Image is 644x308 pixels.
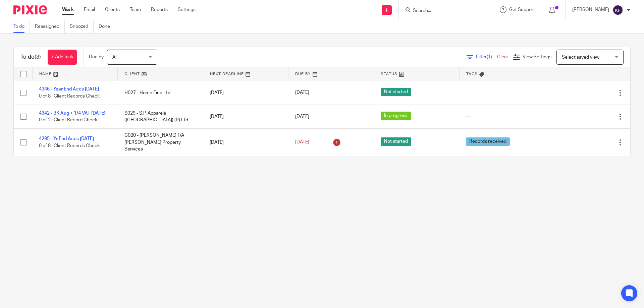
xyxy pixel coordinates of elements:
a: Team [130,6,141,13]
h1: To do [20,54,41,61]
span: [DATE] [295,114,309,119]
input: Search [412,8,473,14]
span: Not started [381,88,411,96]
span: Get Support [509,7,535,12]
span: Records received [466,137,510,146]
td: [DATE] [203,105,288,128]
span: 0 of 8 · Client Records Check [39,143,100,148]
span: All [112,55,117,60]
span: 0 of 2 · Client Record Check [39,118,97,122]
a: 4342 - BK Aug + 1/4 VAT [DATE] [39,111,105,116]
span: In progress [381,112,411,120]
span: (3) [35,54,41,60]
a: Settings [178,6,196,13]
p: Due by [89,54,104,60]
span: Filter [476,55,497,59]
img: svg%3E [612,5,623,15]
span: Select saved view [562,55,599,60]
div: --- [466,113,538,120]
a: To do [13,20,30,33]
a: Snoozed [70,20,94,33]
span: (1) [487,55,492,59]
a: Work [62,6,74,13]
td: S029 - S.P. Apparels ([GEOGRAPHIC_DATA]) (P) Ltd [118,105,203,128]
span: View Settings [523,55,551,59]
a: Reassigned [35,20,65,33]
span: Tags [466,72,478,76]
td: [DATE] [203,129,288,156]
div: --- [466,89,538,96]
a: Clients [105,6,120,13]
img: Pixie [13,5,47,14]
a: Clear [497,55,508,59]
p: [PERSON_NAME] [572,6,609,13]
a: Email [84,6,95,13]
td: [DATE] [203,81,288,105]
a: Done [99,20,115,33]
a: 4295 - Yr End Accs [DATE] [39,136,94,141]
td: C020 - [PERSON_NAME] T/A [PERSON_NAME] Property Services [118,129,203,156]
a: Reports [151,6,168,13]
span: 0 of 8 · Client Records Check [39,94,100,99]
span: [DATE] [295,90,309,95]
td: H027 - Home Find Ltd [118,81,203,105]
span: Not started [381,137,411,146]
a: 4346 - Year End Accs [DATE] [39,87,99,91]
a: + Add task [48,50,77,65]
span: [DATE] [295,140,309,145]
